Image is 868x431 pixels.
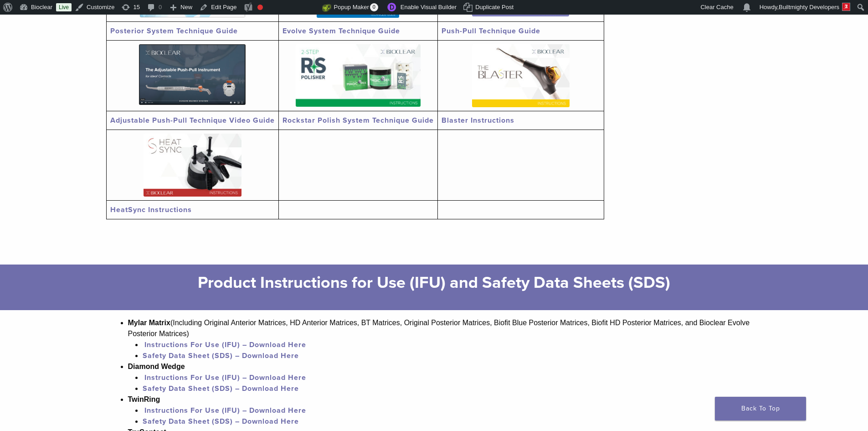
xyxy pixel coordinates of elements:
a: Instructions For Use (IFU) – Download Here [144,406,306,415]
a: Instructions For Use (IFU) – Download Here [144,373,306,382]
a: HeatSync Instructions [110,205,192,214]
div: Focus keyphrase not set [257,5,263,10]
img: Views over 48 hours. Click for more Jetpack Stats. [271,2,322,13]
strong: TwinRing [128,395,160,403]
a: Live [56,3,72,11]
a: Instructions For Use (IFU) – Download Here [144,340,306,349]
a: Safety Data Sheet (SDS) – Download Here [143,417,299,426]
span: 0 [370,3,378,11]
a: Evolve System Technique Guide [282,26,400,36]
a: Rockstar Polish System Technique Guide [282,116,434,125]
a: Push-Pull Technique Guide [442,26,540,36]
a: Blaster Instructions [442,116,514,125]
li: (Including Original Anterior Matrices, HD Anterior Matrices, BT Matrices, Original Posterior Matr... [128,317,762,361]
a: Posterior System Technique Guide [110,26,238,36]
a: Adjustable Push-Pull Technique Video Guide [110,116,275,125]
a: Back To Top [715,397,806,421]
a: Safety Data Sheet (SDS) – Download Here [143,384,299,393]
h2: Product Instructions for Use (IFU) and Safety Data Sheets (SDS) [152,272,717,294]
strong: Diamond Wedge [128,363,185,370]
a: Safety Data Sheet (SDS) – Download Here [143,351,299,360]
strong: Mylar Matrix [128,319,170,327]
span: Builtmighty Developers [779,4,839,10]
